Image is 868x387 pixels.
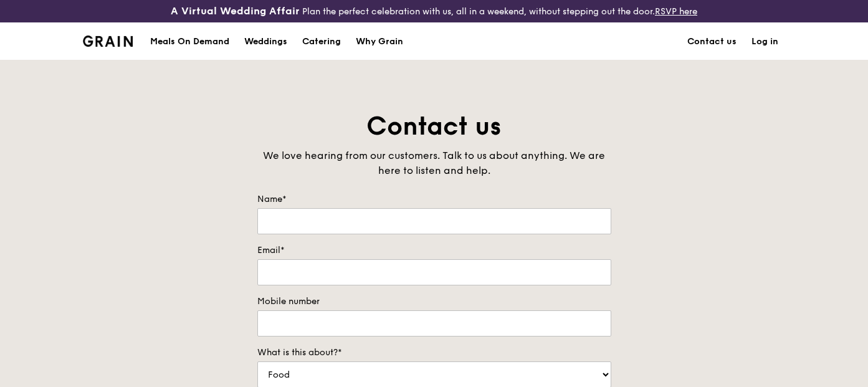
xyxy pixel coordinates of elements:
[244,23,287,60] div: Weddings
[257,110,611,143] h1: Contact us
[680,23,744,60] a: Contact us
[348,23,411,60] a: Why Grain
[744,23,786,60] a: Log in
[171,5,300,17] h3: A Virtual Wedding Affair
[295,23,348,60] a: Catering
[257,148,611,178] div: We love hearing from our customers. Talk to us about anything. We are here to listen and help.
[257,244,611,257] label: Email*
[83,36,133,47] img: Grain
[302,23,341,60] div: Catering
[257,193,611,206] label: Name*
[356,23,403,60] div: Why Grain
[655,6,697,17] a: RSVP here
[237,23,295,60] a: Weddings
[145,5,723,17] div: Plan the perfect celebration with us, all in a weekend, without stepping out the door.
[257,346,611,359] label: What is this about?*
[83,22,133,59] a: GrainGrain
[150,23,229,60] div: Meals On Demand
[257,295,611,308] label: Mobile number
